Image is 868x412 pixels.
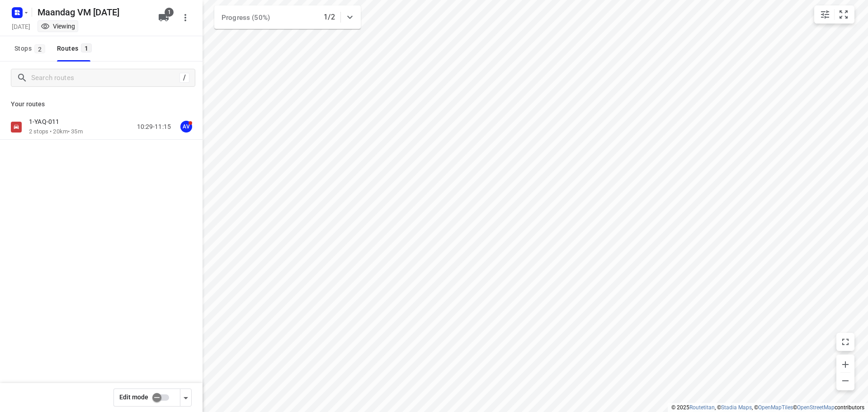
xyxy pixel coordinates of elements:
button: 1 [155,9,173,27]
span: 1 [81,43,92,52]
p: Your routes [11,99,192,109]
p: 1/2 [324,12,335,23]
div: Routes [57,43,94,54]
div: Progress (50%)1/2 [214,5,361,29]
a: OpenMapTiles [758,404,793,411]
a: OpenStreetMap [797,404,835,411]
span: 1 [165,8,174,17]
input: Search routes [31,71,179,85]
span: Progress (50%) [222,14,270,22]
p: 1-YAQ-011 [29,118,65,126]
div: Driver app settings [180,392,191,403]
p: 10:29-11:15 [137,122,171,132]
button: Fit zoom [835,5,853,24]
p: 2 stops • 20km • 35m [29,128,83,136]
div: You are currently in view mode. To make any changes, go to edit project. [41,22,75,31]
button: Map settings [816,5,834,24]
li: © 2025 , © , © © contributors [671,404,864,411]
span: Edit mode [119,393,148,401]
button: More [176,9,194,27]
div: small contained button group [814,5,854,24]
div: / [179,73,189,83]
span: Stops [14,43,48,54]
a: Routetitan [689,404,715,411]
span: 2 [34,44,45,53]
a: Stadia Maps [721,404,752,411]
